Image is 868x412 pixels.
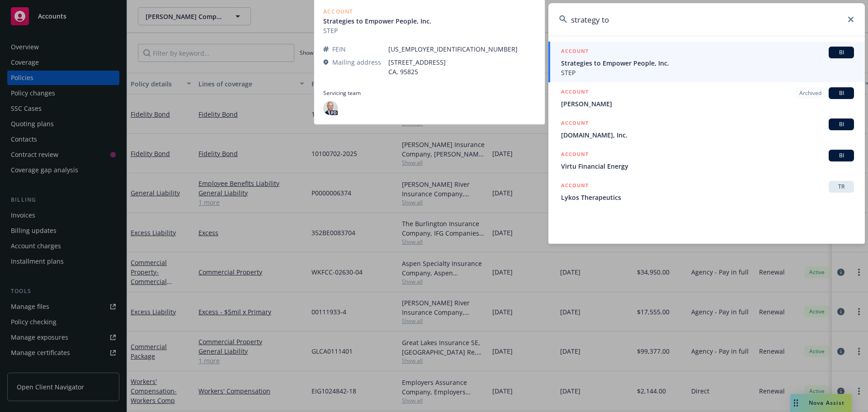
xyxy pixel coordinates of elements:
[548,145,865,176] a: ACCOUNTBIVirtu Financial Energy
[561,130,854,140] span: [DOMAIN_NAME], Inc.
[548,82,865,114] a: ACCOUNTArchivedBI[PERSON_NAME]
[832,152,850,160] span: BI
[561,118,589,129] h5: ACCOUNT
[832,183,850,191] span: TR
[561,193,854,202] span: Lykos Therapeutics
[561,161,854,171] span: Virtu Financial Energy
[799,89,821,97] span: Archived
[561,58,854,68] span: Strategies to Empower People, Inc.
[548,3,865,36] input: Search...
[548,114,865,145] a: ACCOUNTBI[DOMAIN_NAME], Inc.
[561,99,854,109] span: [PERSON_NAME]
[561,47,589,57] h5: ACCOUNT
[832,48,850,57] span: BI
[548,176,865,207] a: ACCOUNTTRLykos Therapeutics
[548,42,865,82] a: ACCOUNTBIStrategies to Empower People, Inc.STEP
[832,120,850,128] span: BI
[561,181,589,192] h5: ACCOUNT
[561,87,589,98] h5: ACCOUNT
[561,68,854,77] span: STEP
[561,150,589,161] h5: ACCOUNT
[832,89,850,97] span: BI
